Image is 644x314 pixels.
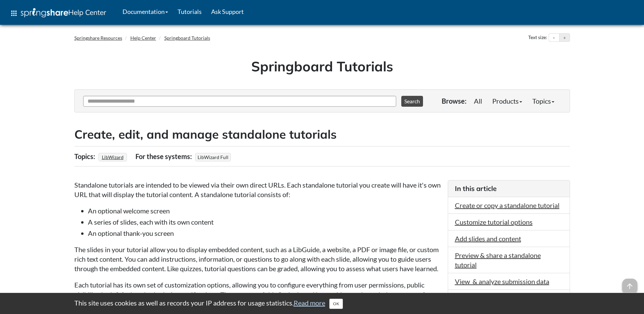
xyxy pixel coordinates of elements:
a: Products [487,94,527,108]
img: Springshare [21,8,68,17]
span: Help Center [68,8,106,17]
a: Tutorials [173,3,206,20]
h1: Springboard Tutorials [79,57,565,76]
div: This site uses cookies as well as records your IP address for usage statistics. [68,298,577,309]
a: Documentation [118,3,173,20]
p: Each tutorial has its own set of customization options, allowing you to configure everything from... [74,280,441,309]
p: The slides in your tutorial allow you to display embedded content, such as a LibGuide, a website,... [74,245,441,273]
h2: Create, edit, and manage standalone tutorials [74,126,570,143]
a: Customize tutorial options [455,218,533,226]
a: LibWizard [101,152,125,162]
a: All [469,94,487,108]
a: Ask Support [206,3,249,20]
a: Preview & share a standalone tutorial [455,251,541,269]
div: Text size: [527,33,549,42]
span: LibWizard Full [195,153,231,161]
button: Close [329,299,343,309]
a: Springshare Resources [74,35,122,41]
a: Help Center [130,35,156,41]
div: Topics: [74,150,97,163]
li: A series of slides, each with its own content [88,217,441,227]
p: Standalone tutorials are intended to be viewed via their own direct URLs. Each standalone tutoria... [74,180,441,199]
h3: In this article [455,184,563,193]
a: Topics [527,94,559,108]
a: Add slides and content [455,234,521,243]
a: arrow_upward [622,279,637,287]
p: Browse: [442,96,466,106]
a: apps Help Center [5,3,111,23]
a: View & analyze submission data [455,277,549,285]
button: Search [401,96,423,107]
li: An optional thank-you screen [88,228,441,238]
a: Create or copy a standalone tutorial [455,201,559,209]
div: For these systems: [135,150,194,163]
button: Decrease text size [549,34,559,42]
li: An optional welcome screen [88,206,441,215]
button: Increase text size [559,34,570,42]
a: Read more [294,299,325,307]
span: apps [10,9,18,17]
a: Springboard Tutorials [164,35,210,41]
span: arrow_upward [622,279,637,294]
